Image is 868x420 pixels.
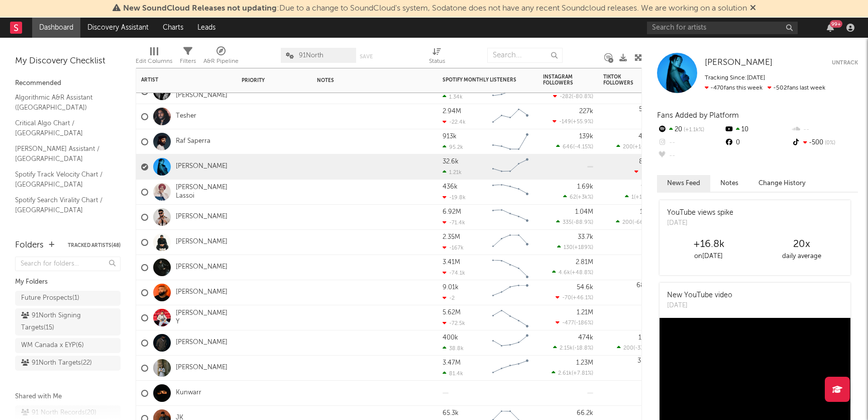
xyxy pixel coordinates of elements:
[15,195,111,215] a: Spotify Search Virality Chart / [GEOGRAPHIC_DATA]
[577,184,593,190] div: 1.69k
[543,74,578,86] div: Instagram Followers
[15,291,121,306] a: Future Prospects(1)
[563,220,572,225] span: 335
[574,245,592,250] span: +189 %
[15,220,111,241] a: Apple Top 200 / [GEOGRAPHIC_DATA]
[443,144,463,150] div: 95.2k
[667,218,733,228] div: [DATE]
[180,43,196,72] div: Filters
[578,234,593,240] div: 33.7k
[443,169,462,176] div: 1.21k
[15,391,121,403] div: Shared with Me
[575,144,592,150] span: -4.15 %
[443,334,458,341] div: 400k
[573,94,592,100] span: -80.8 %
[15,92,111,113] a: Algorithmic A&R Assistant ([GEOGRAPHIC_DATA])
[562,320,574,326] span: -477
[617,345,654,351] div: ( )
[443,194,466,201] div: -19.8k
[667,301,732,311] div: [DATE]
[657,112,739,119] span: Fans Added by Platform
[176,339,228,347] a: [PERSON_NAME]
[578,334,593,341] div: 474k
[443,320,465,326] div: -72.5k
[136,43,172,72] div: Edit Columns
[603,74,638,86] div: TikTok Followers
[710,175,748,192] button: Notes
[15,338,121,353] a: WM Canada x EYP(6)
[755,250,848,263] div: daily average
[553,345,593,351] div: ( )
[573,295,592,301] span: +46.1 %
[564,245,573,250] span: 130
[631,195,634,200] span: 1
[635,346,652,351] span: -33.3 %
[748,175,816,192] button: Change History
[176,213,228,221] a: [PERSON_NAME]
[488,129,533,154] svg: Chart title
[443,309,461,316] div: 5.62M
[443,184,458,190] div: 436k
[176,288,228,297] a: [PERSON_NAME]
[560,346,573,351] span: 2.15k
[552,370,593,376] div: ( )
[559,119,571,125] span: -149
[443,360,461,366] div: 3.47M
[15,55,121,67] div: My Discovery Checklist
[21,407,96,419] div: 91 North Records ( 20 )
[667,208,733,218] div: YouTube views spike
[15,77,121,90] div: Recommended
[190,18,223,38] a: Leads
[662,238,755,250] div: +16.8k
[657,123,724,136] div: 20
[724,136,791,149] div: 0
[15,143,111,164] a: [PERSON_NAME] Assistant / [GEOGRAPHIC_DATA]
[443,410,459,416] div: 65.3k
[180,55,196,67] div: Filters
[488,255,533,280] svg: Chart title
[203,43,239,72] div: A&R Pipeline
[488,330,533,356] svg: Chart title
[176,309,232,326] a: [PERSON_NAME] Y
[176,263,228,272] a: [PERSON_NAME]
[176,184,232,201] a: [PERSON_NAME] Lassoi
[823,140,835,146] span: 0 %
[21,357,92,369] div: 91North Targets ( 22 )
[15,257,121,271] input: Search for folders...
[32,18,80,38] a: Dashboard
[662,250,755,263] div: on [DATE]
[429,55,445,67] div: Status
[827,24,834,32] button: 99+
[443,284,459,291] div: 9.01k
[634,220,652,225] span: -66.7 %
[141,77,216,83] div: Artist
[156,18,190,38] a: Charts
[15,308,121,335] a: 91North Signing Targets(15)
[705,75,765,81] span: Tracking Since: [DATE]
[576,360,593,366] div: 1.23M
[123,5,747,13] span: : Due to a change to SoundCloud's system, Sodatone does not have any recent Soundcloud releases. ...
[80,18,156,38] a: Discovery Assistant
[558,371,572,376] span: 2.61k
[616,219,654,225] div: ( )
[15,169,111,190] a: Spotify Track Velocity Chart / [GEOGRAPHIC_DATA]
[488,104,533,129] svg: Chart title
[487,48,563,63] input: Search...
[136,55,172,67] div: Edit Columns
[176,112,196,121] a: Tesher
[176,137,210,146] a: Raf Saperra
[576,259,593,266] div: 2.81M
[657,175,710,192] button: News Feed
[488,205,533,230] svg: Chart title
[578,195,592,200] span: +3k %
[15,239,44,251] div: Folders
[15,356,121,371] a: 91North Targets(22)
[360,54,373,59] button: Save
[573,220,592,225] span: -88.9 %
[572,270,592,276] span: +48.8 %
[625,194,654,200] div: ( )
[603,104,654,129] div: 0
[603,356,654,380] div: 0
[176,364,228,372] a: [PERSON_NAME]
[576,320,592,326] span: -186 %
